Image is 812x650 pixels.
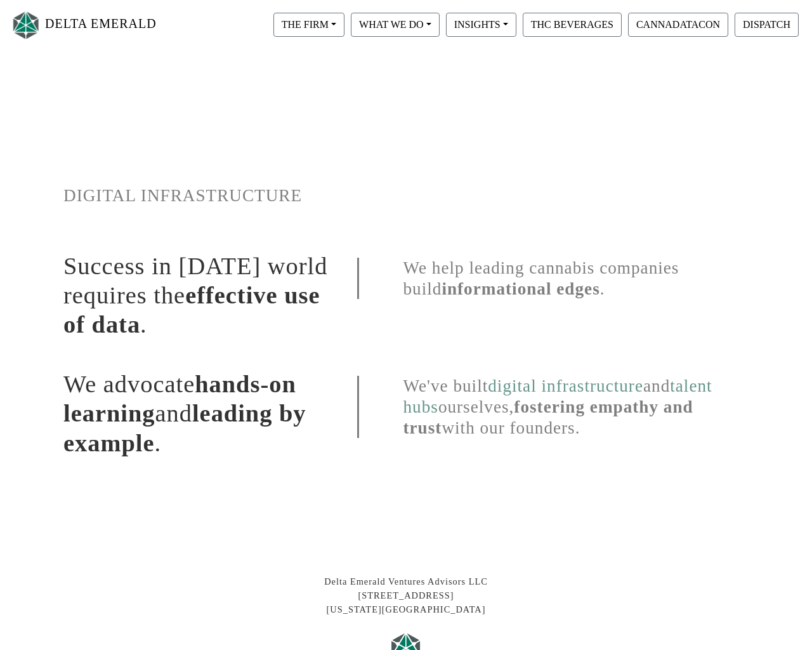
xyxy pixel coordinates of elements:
h1: We help leading cannabis companies build . [357,258,749,299]
span: informational edges [442,279,599,298]
a: CANNADATACON [625,18,731,29]
button: CANNADATACON [628,13,728,37]
div: Delta Emerald Ventures Advisors LLC [STREET_ADDRESS] [US_STATE][GEOGRAPHIC_DATA] [54,575,758,616]
button: INSIGHTS [446,13,516,37]
span: effective use of data [63,282,320,338]
span: leading by example [63,400,306,456]
button: WHAT WE DO [351,13,440,37]
button: THE FIRM [273,13,344,37]
button: DISPATCH [735,13,799,37]
a: digital infrastructure [488,376,643,395]
img: Logo [10,8,42,42]
h1: Success in [DATE] world requires the . [63,251,338,339]
h1: We've built and ourselves, with our founders. [357,376,749,438]
button: THC BEVERAGES [523,13,622,37]
span: fostering empathy and trust [403,397,693,437]
a: DISPATCH [731,18,802,29]
a: DELTA EMERALD [10,5,157,45]
h1: DIGITAL INFRASTRUCTURE [63,185,749,206]
a: THC BEVERAGES [520,18,625,29]
h1: We advocate and . [63,369,338,457]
